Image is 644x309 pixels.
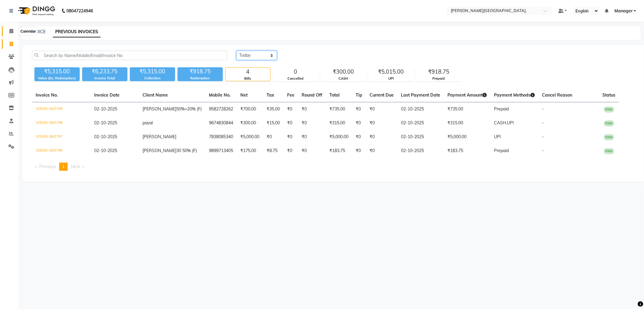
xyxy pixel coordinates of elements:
span: Mobile No. [209,92,231,98]
div: ₹5,315.00 [130,67,175,76]
div: ₹918.75 [416,68,461,76]
td: ₹0 [298,130,326,144]
div: ₹918.75 [178,67,223,76]
div: Value (Ex. Redemption) [34,76,80,81]
td: ₹735.00 [326,102,352,116]
span: Manager [614,8,633,14]
span: UPI [507,120,514,126]
span: - [542,120,544,126]
span: Cancel Reason [542,92,572,98]
td: ₹0 [284,130,298,144]
div: Redemption [178,76,223,81]
span: Invoice Date [94,92,120,98]
div: Bills [226,76,270,81]
td: 02-10-2025 [397,130,444,144]
td: ₹0 [284,116,298,130]
div: Cancelled [273,76,318,81]
td: 9674830844 [205,116,237,130]
td: V/2025-26/2799 [32,102,91,116]
td: ₹0 [298,116,326,130]
img: logo [15,2,57,19]
td: ₹735.00 [444,102,490,116]
span: 02-10-2025 [94,106,117,112]
div: ₹6,233.75 [82,67,127,76]
td: ₹0 [366,116,397,130]
span: Prepaid [494,106,509,112]
span: - [542,134,544,139]
div: Collection [130,76,175,81]
td: 02-10-2025 [397,144,444,158]
td: ₹183.75 [326,144,352,158]
td: ₹5,000.00 [237,130,263,144]
span: Total [329,92,340,98]
td: ₹0 [366,144,397,158]
div: Calendar [19,28,37,35]
span: Next [71,164,80,169]
div: ₹5,015.00 [369,68,413,76]
div: 4 [226,68,270,76]
td: ₹15.00 [263,116,284,130]
td: ₹0 [284,144,298,158]
td: V/2025-26/2798 [32,116,91,130]
span: [PERSON_NAME] [143,134,176,139]
span: PAID [604,134,614,140]
span: Previous [39,164,56,169]
td: ₹0 [352,102,366,116]
span: 30 50% (F) [176,148,197,153]
span: 1 [62,164,65,169]
span: Tip [356,92,362,98]
td: 02-10-2025 [397,116,444,130]
div: Prepaid [416,76,461,81]
span: Invoice No. [36,92,58,98]
td: ₹0 [298,144,326,158]
b: 08047224946 [66,2,93,19]
td: V/2025-26/2796 [32,144,91,158]
span: - [542,106,544,112]
td: ₹5,000.00 [444,130,490,144]
span: payal [143,120,153,126]
div: 0 [273,68,318,76]
td: ₹0 [298,102,326,116]
td: 7838085340 [205,130,237,144]
td: ₹300.00 [237,116,263,130]
td: 9899713405 [205,144,237,158]
nav: Pagination [32,163,636,171]
input: Search by Name/Mobile/Email/Invoice No [32,51,227,60]
td: ₹315.00 [444,116,490,130]
td: ₹0 [352,144,366,158]
td: ₹0 [366,130,397,144]
td: 9582728262 [205,102,237,116]
span: 02-10-2025 [94,120,117,126]
td: V/2025-26/2797 [32,130,91,144]
td: ₹0 [263,130,284,144]
div: ₹5,315.00 [34,67,80,76]
span: Fee [287,92,294,98]
td: ₹35.00 [263,102,284,116]
a: PREVIOUS INVOICES [53,27,101,37]
span: PAID [604,148,614,154]
td: 02-10-2025 [397,102,444,116]
span: Payment Amount [447,92,487,98]
span: Status [602,92,615,98]
td: ₹8.75 [263,144,284,158]
span: Last Payment Date [401,92,440,98]
span: CASH, [494,120,507,126]
td: ₹183.75 [444,144,490,158]
td: ₹0 [284,102,298,116]
span: Current Due [370,92,394,98]
span: Net [240,92,248,98]
span: Tax [267,92,274,98]
span: 50%+20% (F) [176,106,202,112]
div: UPI [369,76,413,81]
td: ₹0 [366,102,397,116]
span: - [542,148,544,153]
div: ₹300.00 [321,68,366,76]
td: ₹700.00 [237,102,263,116]
td: ₹175.00 [237,144,263,158]
span: Payment Methods [494,92,535,98]
span: Client Name [143,92,168,98]
span: [PERSON_NAME] [143,106,176,112]
td: ₹0 [352,130,366,144]
span: UPI [494,134,501,139]
span: Round Off [302,92,322,98]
